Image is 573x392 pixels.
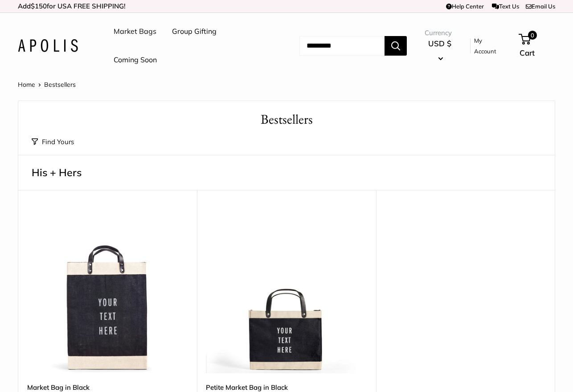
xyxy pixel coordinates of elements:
nav: Breadcrumb [18,79,76,90]
span: USD $ [428,39,451,48]
a: Text Us [492,3,519,10]
h1: Bestsellers [32,110,541,129]
a: Coming Soon [114,53,157,67]
a: 0 Cart [520,32,555,60]
img: Apolis [18,39,78,52]
a: Market Bag in BlackMarket Bag in Black [27,213,188,373]
h3: His + Hers [32,164,541,181]
button: Find Yours [32,136,74,148]
a: Market Bags [114,25,156,38]
span: 0 [528,31,537,40]
button: USD $ [425,36,455,65]
span: $150 [31,2,47,10]
a: Help Center [446,3,484,10]
a: Email Us [526,3,555,10]
input: Search... [299,36,385,56]
a: My Account [474,35,503,57]
a: description_Make it yours with custom printed text.Petite Market Bag in Black [206,213,367,373]
span: Bestsellers [44,81,76,89]
span: Cart [520,48,535,57]
a: Home [18,81,35,89]
span: Currency [425,27,455,39]
img: Market Bag in Black [27,213,188,373]
a: Group Gifting [172,25,217,38]
button: Search [385,36,407,56]
img: description_Make it yours with custom printed text. [206,213,367,373]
